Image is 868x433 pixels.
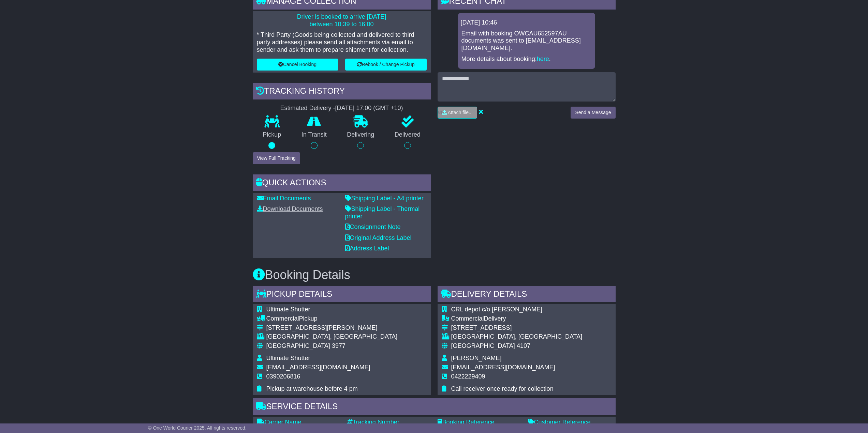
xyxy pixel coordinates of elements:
span: CRL depot c/o [PERSON_NAME] [451,306,542,313]
p: More details about booking: . [461,56,592,63]
div: Service Details [253,398,616,417]
span: Commercial [451,315,484,322]
p: In Transit [291,131,337,139]
a: Download Documents [257,205,323,212]
p: Pickup [253,131,292,139]
div: [DATE] 17:00 (GMT +10) [335,105,403,112]
div: [STREET_ADDRESS][PERSON_NAME] [266,324,398,332]
span: Commercial [266,315,299,322]
div: Delivery [451,315,583,323]
a: Shipping Label - Thermal printer [345,205,420,220]
div: Tracking Number [347,419,431,426]
span: [GEOGRAPHIC_DATA] [451,342,515,349]
button: Cancel Booking [257,59,338,71]
div: Customer Reference [528,419,612,426]
p: Email with booking OWCAU652597AU documents was sent to [EMAIL_ADDRESS][DOMAIN_NAME]. [461,30,592,52]
a: Consignment Note [345,223,401,230]
span: 0422229409 [451,373,485,380]
p: Delivered [384,131,431,139]
p: Delivering [337,131,385,139]
span: Call receiver once ready for collection [451,385,554,392]
span: 3977 [332,342,345,349]
span: Ultimate Shutter [266,306,310,313]
div: Pickup Details [253,286,431,304]
span: [EMAIL_ADDRESS][DOMAIN_NAME] [266,364,370,371]
div: [GEOGRAPHIC_DATA], [GEOGRAPHIC_DATA] [451,333,583,341]
a: Original Address Label [345,234,412,241]
div: [DATE] 10:46 [461,19,592,27]
span: [GEOGRAPHIC_DATA] [266,342,330,349]
a: Email Documents [257,195,311,202]
span: Ultimate Shutter [266,355,310,361]
div: Tracking history [253,83,431,101]
button: View Full Tracking [253,152,300,164]
span: © One World Courier 2025. All rights reserved. [148,425,247,431]
span: Pickup at warehouse before 4 pm [266,385,358,392]
div: Pickup [266,315,398,323]
div: [GEOGRAPHIC_DATA], [GEOGRAPHIC_DATA] [266,333,398,341]
p: * Third Party (Goods being collected and delivered to third party addresses) please send all atta... [257,31,427,53]
a: Address Label [345,245,389,252]
h3: Booking Details [253,268,616,282]
div: Estimated Delivery - [253,105,431,112]
span: [EMAIL_ADDRESS][DOMAIN_NAME] [451,364,555,371]
span: [PERSON_NAME] [451,355,502,361]
button: Rebook / Change Pickup [345,59,427,71]
div: Carrier Name [257,419,340,426]
div: Booking Reference [438,419,521,426]
span: 4107 [517,342,530,349]
span: 0390206816 [266,373,300,380]
button: Send a Message [571,107,615,119]
div: [STREET_ADDRESS] [451,324,583,332]
div: Delivery Details [438,286,616,304]
div: Quick Actions [253,174,431,193]
a: here [537,56,549,62]
p: Driver is booked to arrive [DATE] between 10:39 to 16:00 [257,13,427,28]
a: Shipping Label - A4 printer [345,195,424,202]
